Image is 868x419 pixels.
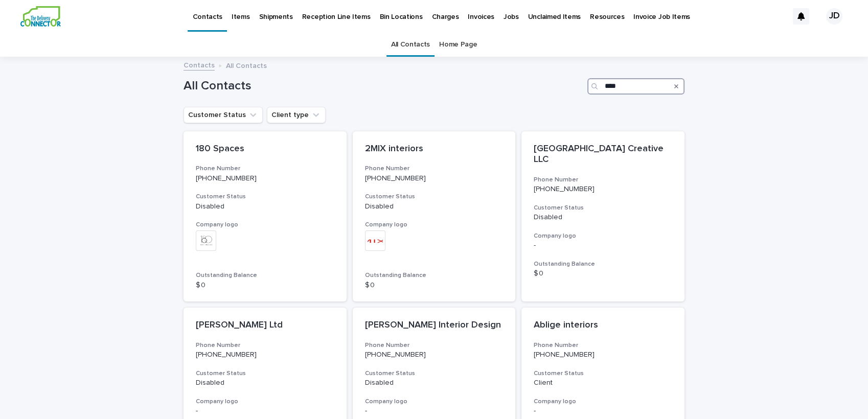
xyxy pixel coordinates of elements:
h3: Outstanding Balance [196,271,334,280]
h3: Company logo [534,232,672,240]
h3: Customer Status [365,369,504,378]
h3: Customer Status [534,369,672,378]
p: [GEOGRAPHIC_DATA] Creative LLC [534,144,672,166]
h3: Customer Status [365,193,504,201]
h3: Phone Number [365,165,504,173]
p: - [365,407,504,415]
h3: Outstanding Balance [534,260,672,268]
a: Home Page [439,33,477,57]
p: $ 0 [534,269,672,278]
h3: Company logo [196,221,334,229]
img: aCWQmA6OSGG0Kwt8cj3c [20,6,61,27]
a: [GEOGRAPHIC_DATA] Creative LLCPhone Number[PHONE_NUMBER]Customer StatusDisabledCompany logo-Outst... [521,131,684,302]
p: [PERSON_NAME] Interior Design [365,320,504,331]
a: [PHONE_NUMBER] [365,175,426,182]
h1: All Contacts [184,79,583,94]
div: JD [826,8,842,25]
a: [PHONE_NUMBER] [534,185,595,193]
p: - [534,241,672,250]
p: 180 Spaces [196,144,334,155]
a: 2MIX interiorsPhone Number[PHONE_NUMBER]Customer StatusDisabledCompany logoOutstanding Balance$ 0 [353,131,516,302]
p: 2MIX interiors [365,144,504,155]
p: - [534,407,672,415]
h3: Customer Status [196,369,334,378]
h3: Company logo [365,221,504,229]
h3: Outstanding Balance [365,271,504,280]
h3: Phone Number [534,176,672,184]
p: Disabled [534,213,672,222]
h3: Phone Number [196,165,334,173]
a: [PHONE_NUMBER] [534,351,595,358]
p: Client [534,379,672,387]
a: [PHONE_NUMBER] [196,351,257,358]
a: All Contacts [391,33,430,57]
h3: Company logo [534,398,672,406]
h3: Customer Status [534,204,672,212]
p: Ablige interiors [534,320,672,331]
h3: Company logo [196,398,334,406]
h3: Company logo [365,398,504,406]
p: Disabled [365,202,504,211]
h3: Phone Number [365,341,504,350]
h3: Customer Status [196,193,334,201]
p: All Contacts [226,59,267,71]
button: Customer Status [184,107,263,123]
input: Search [587,78,684,95]
h3: Phone Number [534,341,672,350]
p: Disabled [365,379,504,387]
button: Client type [267,107,326,123]
a: Contacts [184,59,215,71]
p: - [196,407,334,415]
p: Disabled [196,379,334,387]
a: [PHONE_NUMBER] [365,351,426,358]
p: $ 0 [365,281,504,290]
a: [PHONE_NUMBER] [196,175,257,182]
p: $ 0 [196,281,334,290]
p: Disabled [196,202,334,211]
h3: Phone Number [196,341,334,350]
a: 180 SpacesPhone Number[PHONE_NUMBER]Customer StatusDisabledCompany logoOutstanding Balance$ 0 [184,131,347,302]
p: [PERSON_NAME] Ltd [196,320,334,331]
